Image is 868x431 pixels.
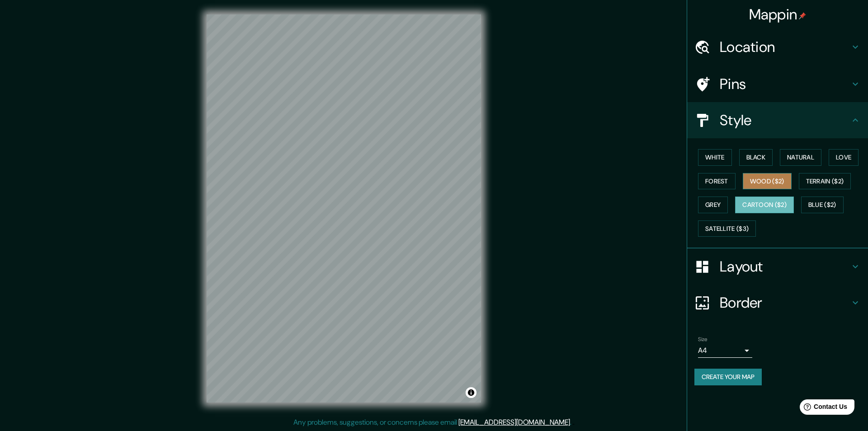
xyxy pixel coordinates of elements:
[687,248,868,285] div: Layout
[720,38,850,56] h4: Location
[694,369,762,385] button: Create your map
[735,197,794,213] button: Cartoon ($2)
[687,66,868,102] div: Pins
[687,102,868,138] div: Style
[739,149,773,166] button: Black
[687,285,868,321] div: Border
[698,149,732,166] button: White
[829,149,859,166] button: Love
[749,5,807,23] h4: Mappin
[207,14,481,403] canvas: Map
[571,417,573,428] div: .
[698,197,728,213] button: Grey
[801,197,844,213] button: Blue ($2)
[720,294,850,312] h4: Border
[466,387,476,398] button: Toggle attribution
[458,417,570,427] a: [EMAIL_ADDRESS][DOMAIN_NAME]
[799,173,851,190] button: Terrain ($2)
[698,336,708,343] label: Size
[687,29,868,65] div: Location
[720,258,850,276] h4: Layout
[720,75,850,93] h4: Pins
[743,173,792,190] button: Wood ($2)
[788,396,858,421] iframe: Help widget launcher
[799,12,806,19] img: pin-icon.png
[698,220,756,237] button: Satellite ($3)
[573,417,575,428] div: .
[698,343,752,358] div: A4
[698,173,736,190] button: Forest
[293,417,571,428] p: Any problems, suggestions, or concerns please email .
[780,149,821,166] button: Natural
[720,111,850,129] h4: Style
